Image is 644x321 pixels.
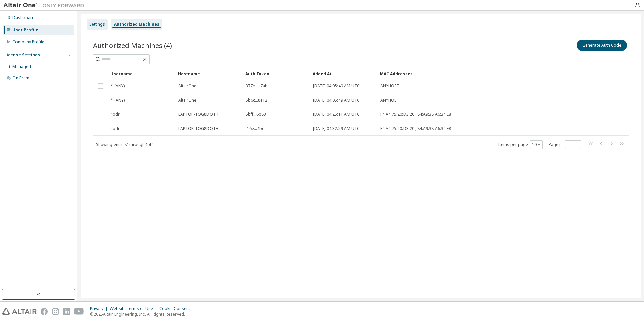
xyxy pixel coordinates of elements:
span: [DATE] 04:32:59 AM UTC [313,126,360,131]
div: License Settings [4,52,40,58]
span: Authorized Machines (4) [93,41,172,50]
div: On Prem [12,75,29,81]
span: [DATE] 04:05:49 AM UTC [313,98,360,103]
span: F4:A4:75:20:D3:20 , 84:A9:38:A6:34:E8 [380,112,451,117]
span: 5b6c...8e12 [246,98,267,103]
div: Username [110,68,172,79]
img: linkedin.svg [63,308,70,315]
span: rodri [111,126,121,131]
img: Altair One [3,2,88,9]
div: Auth Token [245,68,307,79]
span: ANYHOST [380,83,399,89]
img: facebook.svg [41,308,48,315]
div: Hostname [178,68,240,79]
span: AltairOne [178,98,196,103]
div: Authorized Machines [114,22,159,27]
p: © 2025 Altair Engineering, Inc. All Rights Reserved. [90,311,194,317]
span: LAPTOP-TOG8DQTH [178,112,218,117]
span: 5bff...6b83 [246,112,266,117]
span: Showing entries 1 through 4 of 4 [96,142,154,147]
span: * (ANY) [111,83,125,89]
div: Cookie Consent [159,306,194,311]
span: F4:A4:75:20:D3:20 , 84:A9:38:A6:34:E8 [380,126,451,131]
div: Privacy [90,306,110,311]
span: Page n. [549,140,581,149]
span: ANYHOST [380,98,399,103]
span: rodri [111,112,121,117]
img: altair_logo.svg [2,308,37,315]
div: Website Terms of Use [110,306,159,311]
div: Company Profile [12,39,44,45]
div: Dashboard [12,15,35,21]
span: * (ANY) [111,98,125,103]
button: Generate Auth Code [577,40,627,51]
div: User Profile [12,27,38,33]
span: f16e...4bdf [246,126,266,131]
div: Managed [12,64,31,69]
span: [DATE] 04:05:49 AM UTC [313,83,360,89]
div: MAC Addresses [380,68,558,79]
img: youtube.svg [74,308,84,315]
div: Settings [89,22,105,27]
span: LAPTOP-TOG8DQTH [178,126,218,131]
span: 377e...17ab [246,83,268,89]
span: Items per page [498,140,543,149]
span: AltairOne [178,83,196,89]
button: 10 [532,142,541,147]
span: [DATE] 04:25:11 AM UTC [313,112,360,117]
img: instagram.svg [52,308,59,315]
div: Added At [313,68,375,79]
